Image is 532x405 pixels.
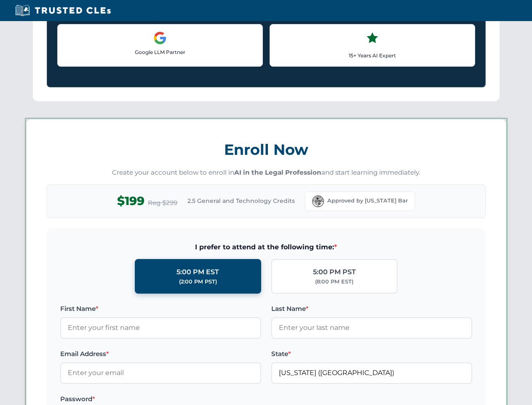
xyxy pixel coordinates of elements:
p: Google LLM Partner [64,48,256,56]
img: Florida Bar [312,195,324,207]
input: Enter your email [60,362,261,383]
div: (2:00 PM PST) [179,278,217,286]
label: First Name [60,304,261,314]
img: Google [153,31,167,45]
span: Reg $299 [148,198,177,208]
h3: Enroll Now [47,136,486,163]
label: Password [60,394,261,404]
p: 15+ Years AI Expert [277,51,468,59]
span: I prefer to attend at the following time: [60,242,472,253]
span: 2.5 General and Technology Credits [187,196,295,205]
p: Create your account below to enroll in and start learning immediately. [47,168,486,178]
span: $199 [117,192,144,211]
div: 5:00 PM EST [176,267,219,278]
input: Enter your first name [60,317,261,338]
label: Last Name [271,304,472,314]
label: State [271,349,472,359]
input: Enter your last name [271,317,472,338]
img: Trusted CLEs [13,4,113,17]
span: Approved by [US_STATE] Bar [327,197,408,205]
input: Florida (FL) [271,362,472,383]
div: (8:00 PM EST) [315,278,353,286]
label: Email Address [60,349,261,359]
div: 5:00 PM PST [313,267,356,278]
strong: AI in the Legal Profession [234,168,321,176]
